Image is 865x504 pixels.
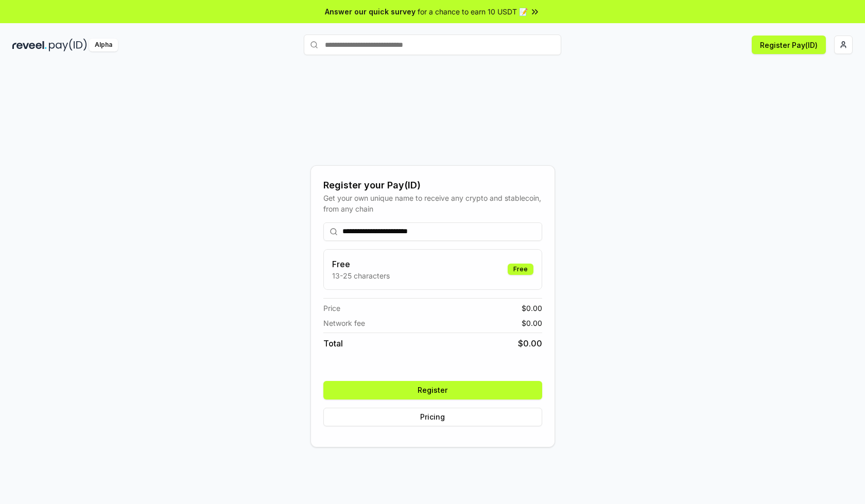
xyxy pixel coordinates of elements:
span: Price [323,303,340,314]
div: Register your Pay(ID) [323,178,542,193]
span: Answer our quick survey [325,6,416,17]
span: for a chance to earn 10 USDT 📝 [418,6,528,17]
img: reveel_dark [12,39,47,51]
h3: Free [332,258,390,270]
button: Register Pay(ID) [752,36,826,54]
div: Free [508,264,533,275]
p: 13-25 characters [332,270,390,281]
button: Pricing [323,408,542,426]
span: $ 0.00 [522,303,542,314]
img: pay_id [49,39,87,51]
div: Alpha [89,39,118,51]
span: Total [323,337,343,350]
div: Get your own unique name to receive any crypto and stablecoin, from any chain [323,193,542,214]
span: $ 0.00 [518,337,542,350]
span: $ 0.00 [522,318,542,328]
button: Register [323,381,542,399]
span: Network fee [323,318,365,328]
